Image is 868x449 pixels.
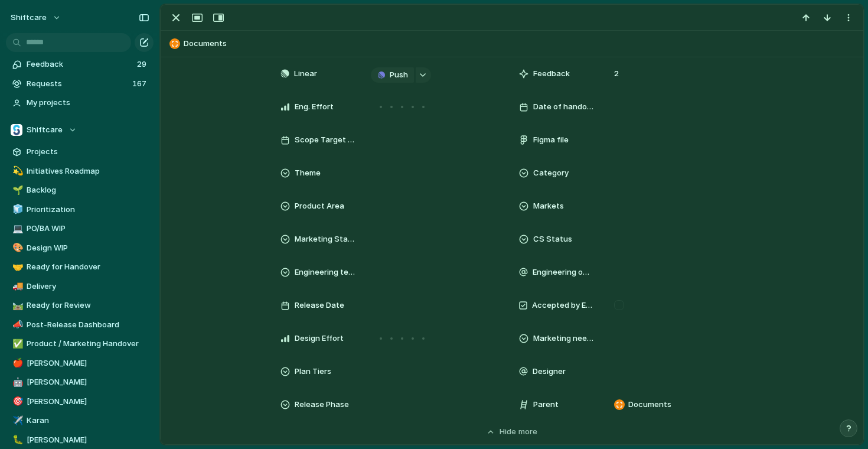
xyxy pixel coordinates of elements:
button: Shiftcare [6,121,154,139]
span: shiftcare [11,12,47,24]
span: Release Phase [295,399,349,411]
div: ✅ [12,337,21,351]
a: 🛤️Ready for Review [6,297,154,314]
button: shiftcare [5,8,67,27]
span: 167 [132,78,149,90]
span: CS Status [533,233,572,245]
div: 💫 [12,164,21,178]
span: Product / Marketing Handover [27,338,149,350]
span: Parent [533,399,559,411]
button: Documents [166,34,858,53]
div: ✈️ [12,414,21,428]
a: 📣Post-Release Dashboard [6,316,154,334]
div: 🍎 [12,356,21,370]
button: 🎯 [11,396,22,408]
button: Push [371,67,414,83]
span: Karan [27,415,149,427]
span: Backlog [27,184,149,196]
span: 2 [609,68,624,80]
button: 🚚 [11,281,22,292]
a: 🤖[PERSON_NAME] [6,373,154,391]
div: 🐛 [12,433,21,447]
span: Eng. Effort [295,101,334,113]
span: [PERSON_NAME] [27,376,149,388]
span: Feedback [533,68,570,80]
a: 🤝Ready for Handover [6,258,154,276]
span: Engineering owner [533,266,595,278]
span: Post-Release Dashboard [27,319,149,331]
button: 📣 [11,319,22,331]
a: ✅Product / Marketing Handover [6,335,154,353]
button: ✅ [11,338,22,350]
div: 📣 [12,318,21,331]
div: 🧊Prioritization [6,201,154,219]
span: Prioritization [27,204,149,216]
a: Requests167 [6,75,154,93]
button: 🛤️ [11,300,22,311]
a: 🍎[PERSON_NAME] [6,354,154,372]
a: 💻PO/BA WIP [6,220,154,237]
a: 🚚Delivery [6,278,154,295]
span: Design Effort [295,333,344,344]
span: My projects [27,97,149,109]
div: 🚚 [12,279,21,293]
button: 🤝 [11,261,22,273]
div: 🛤️ [12,299,21,313]
span: Design WIP [27,242,149,254]
div: 🤝 [12,261,21,274]
div: 🌱 [12,184,21,197]
div: 🧊 [12,203,21,216]
span: more [518,426,537,438]
span: PO/BA WIP [27,223,149,235]
span: Designer [533,366,566,378]
a: 💫Initiatives Roadmap [6,162,154,180]
span: Push [390,69,408,81]
span: Figma file [533,134,569,146]
span: Markets [533,200,564,212]
button: 🐛 [11,434,22,446]
button: 💫 [11,165,22,177]
a: 🐛[PERSON_NAME] [6,431,154,449]
span: Plan Tiers [295,366,331,378]
span: Marketing Status [295,233,356,245]
span: 29 [137,58,149,70]
a: 🌱Backlog [6,181,154,199]
a: Projects [6,143,154,161]
a: 🎯[PERSON_NAME] [6,393,154,411]
a: ✈️Karan [6,412,154,430]
span: Projects [27,146,149,158]
span: Category [533,167,569,179]
span: Linear [294,68,317,80]
div: 🎨 [12,241,21,255]
span: [PERSON_NAME] [27,434,149,446]
span: Initiatives Roadmap [27,165,149,177]
span: Documents [628,399,671,411]
div: 🤖 [12,376,21,389]
a: 🎨Design WIP [6,239,154,257]
button: 🎨 [11,242,22,254]
span: Engineering team [295,266,356,278]
span: Delivery [27,281,149,292]
span: Release Date [295,300,344,311]
div: 🎯 [12,395,21,408]
span: Feedback [27,58,133,70]
span: Scope Target Date [295,134,356,146]
button: 💻 [11,223,22,235]
a: My projects [6,94,154,112]
span: [PERSON_NAME] [27,357,149,369]
span: [PERSON_NAME] [27,396,149,408]
span: Product Area [295,200,344,212]
button: 🤖 [11,376,22,388]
